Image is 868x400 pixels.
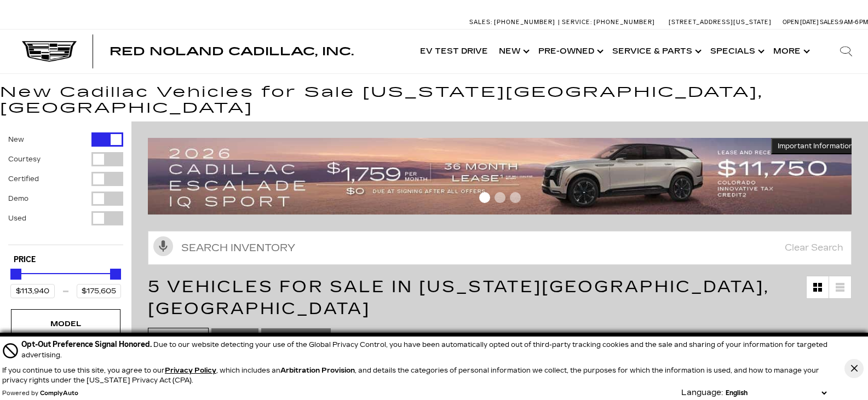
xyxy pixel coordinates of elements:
[10,284,55,298] input: Minimum
[415,30,493,73] a: EV Test Drive
[8,154,41,165] label: Courtesy
[494,19,555,26] span: [PHONE_NUMBER]
[165,367,216,374] a: Privacy Policy
[148,231,852,265] input: Search Inventory
[562,19,592,26] span: Service:
[469,19,558,25] a: Sales: [PHONE_NUMBER]
[10,265,121,298] div: Price
[157,331,200,345] span: Clear All
[594,19,655,26] span: [PHONE_NUMBER]
[10,269,21,280] div: Minimum Price
[558,19,658,25] a: Service: [PHONE_NUMBER]
[8,132,123,245] div: Filter by Vehicle Type
[771,138,860,154] button: Important Information
[2,390,78,397] div: Powered by
[469,19,492,26] span: Sales:
[479,192,490,203] span: Go to slide 1
[778,142,853,150] span: Important Information
[2,367,819,384] p: If you continue to use this site, you agree to our , which includes an , and details the categori...
[148,138,860,214] img: 2509-September-FOM-Escalade-IQ-Lease9
[21,339,829,360] div: Due to our website detecting your use of the Global Privacy Control, you have been automatically ...
[269,331,311,345] span: Escalade
[11,309,120,339] div: ModelModel
[820,19,840,26] span: Sales:
[40,390,78,397] a: ComplyAuto
[280,367,355,374] strong: Arbitration Provision
[148,277,769,318] span: 5 Vehicles for Sale in [US_STATE][GEOGRAPHIC_DATA], [GEOGRAPHIC_DATA]
[783,19,819,26] span: Open [DATE]
[110,269,121,280] div: Maximum Price
[22,41,77,62] img: Cadillac Dark Logo with Cadillac White Text
[38,318,93,330] div: Model
[533,30,607,73] a: Pre-Owned
[844,359,864,378] button: Close Button
[8,134,24,145] label: New
[681,389,723,397] div: Language:
[220,331,239,345] span: New
[495,192,505,203] span: Go to slide 2
[705,30,768,73] a: Specials
[77,284,121,298] input: Maximum
[8,173,39,184] label: Certified
[21,340,153,349] span: Opt-Out Preference Signal Honored .
[493,30,533,73] a: New
[510,192,521,203] span: Go to slide 3
[8,193,28,204] label: Demo
[110,46,354,57] a: Red Noland Cadillac, Inc.
[110,45,354,58] span: Red Noland Cadillac, Inc.
[669,19,772,26] a: [STREET_ADDRESS][US_STATE]
[840,19,868,26] span: 9 AM-6 PM
[14,255,118,265] h5: Price
[607,30,705,73] a: Service & Parts
[768,30,813,73] button: More
[723,388,829,398] select: Language Select
[153,236,173,256] svg: Click to toggle on voice search
[8,213,26,224] label: Used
